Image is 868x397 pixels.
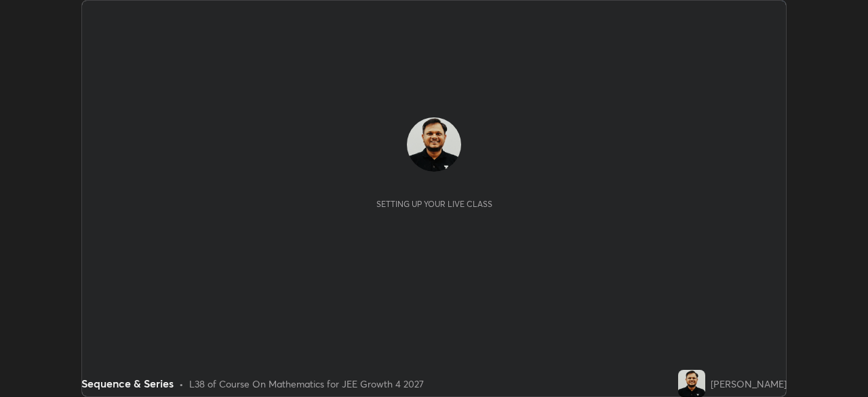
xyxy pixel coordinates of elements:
[179,377,184,391] div: •
[376,199,492,209] div: Setting up your live class
[189,377,424,391] div: L38 of Course On Mathematics for JEE Growth 4 2027
[81,375,174,392] div: Sequence & Series
[711,377,787,391] div: [PERSON_NAME]
[407,117,461,172] img: 73d70f05cd564e35b158daee22f98a87.jpg
[678,370,705,397] img: 73d70f05cd564e35b158daee22f98a87.jpg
